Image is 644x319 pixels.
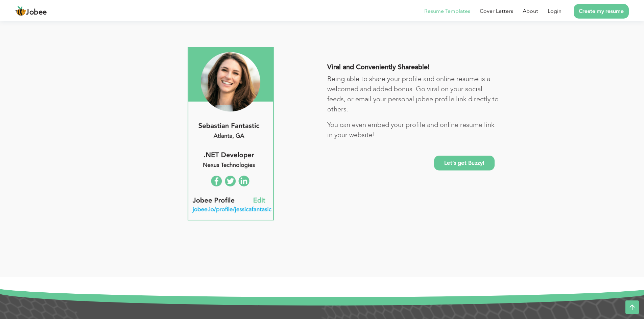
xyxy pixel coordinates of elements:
[434,156,495,170] a: Let’s get Buzzy!
[26,9,47,16] span: Jobee
[327,74,500,114] p: Being able to share your profile and online resume is a welcomed and added bonus. Go viral on you...
[15,6,47,17] a: Jobee
[327,120,500,140] p: You can even embed your profile and online resume link in your website!
[574,4,629,19] a: Create my resume
[480,7,513,15] a: Cover Letters
[327,63,500,71] h4: Viral and Conveniently Shareable!
[188,47,274,221] img: projessicaimg.png
[15,6,26,17] img: jobee.io
[424,7,470,15] a: Resume Templates
[548,7,562,15] a: Login
[523,7,538,15] a: About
